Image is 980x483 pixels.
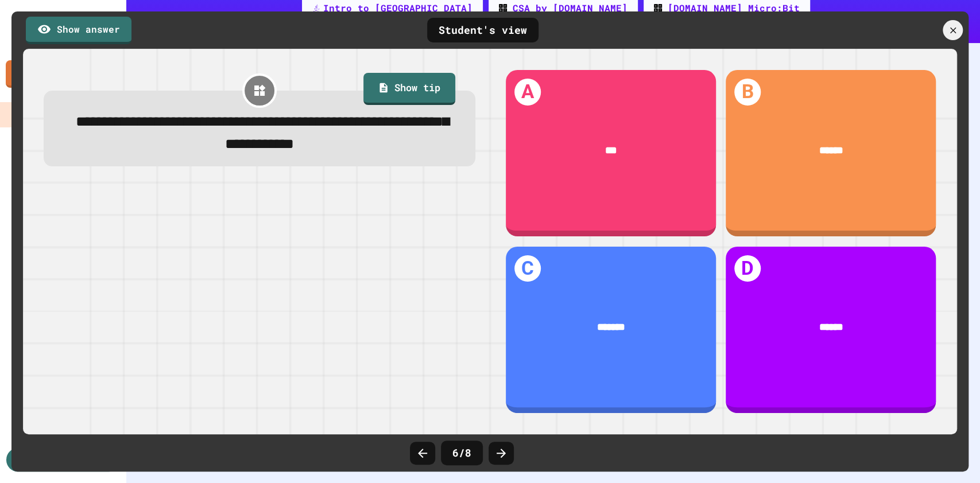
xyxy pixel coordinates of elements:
[514,79,541,106] h1: A
[427,18,539,42] div: Student's view
[363,73,455,106] a: Show tip
[26,17,131,44] a: Show answer
[514,255,541,282] h1: C
[734,79,761,106] h1: B
[734,255,761,282] h1: D
[441,441,483,465] div: 6 / 8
